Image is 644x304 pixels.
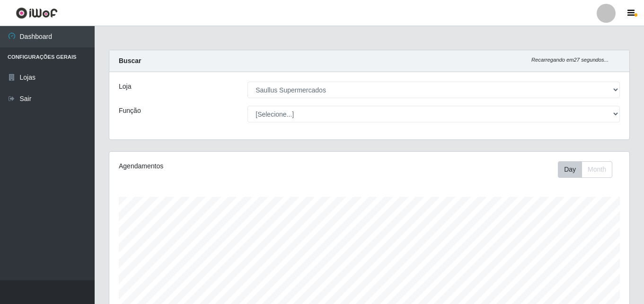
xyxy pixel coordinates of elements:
[119,82,131,92] label: Loja
[119,106,141,116] label: Função
[119,161,319,171] div: Agendamentos
[119,57,141,64] strong: Buscar
[16,7,58,19] img: CoreUI Logo
[531,57,609,63] i: Recarregando em 27 segundos...
[558,161,612,178] div: First group
[558,161,582,178] button: Day
[582,161,612,178] button: Month
[558,161,620,178] div: Toolbar with button groups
